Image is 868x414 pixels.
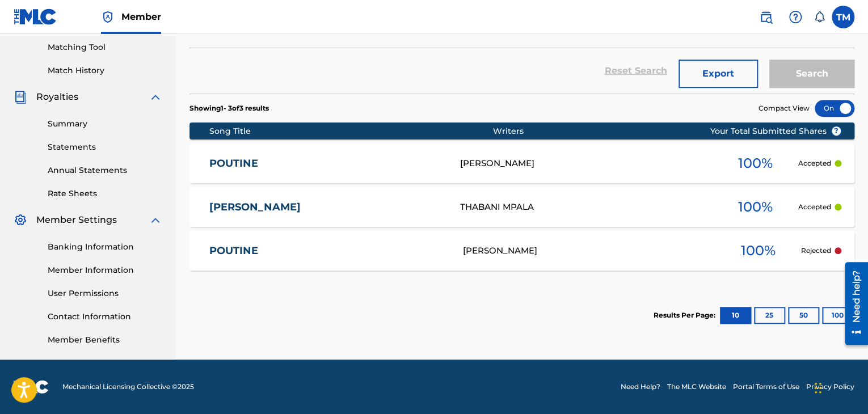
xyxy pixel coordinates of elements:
a: POUTINE [209,244,448,257]
button: 50 [788,307,819,324]
div: Notifications [814,11,825,23]
img: search [759,10,773,24]
p: Results Per Page: [654,310,718,320]
img: Member Settings [14,213,27,227]
span: Mechanical Licensing Collective © 2025 [62,382,194,392]
img: expand [149,90,162,104]
span: ? [832,126,841,136]
p: Rejected [801,246,831,256]
a: Need Help? [621,382,660,392]
div: [PERSON_NAME] [460,157,713,170]
a: Member Benefits [48,334,162,346]
span: Compact View [759,103,810,113]
span: 100 % [741,240,776,261]
a: Portal Terms of Use [733,382,799,392]
img: Royalties [14,90,27,104]
a: User Permissions [48,288,162,299]
div: Writers [493,125,745,137]
img: Top Rightsholder [101,10,115,24]
span: Member Settings [36,213,117,227]
a: Privacy Policy [806,382,854,392]
button: 100 [822,307,853,324]
img: expand [149,213,162,227]
button: 10 [720,307,751,324]
span: 100 % [738,197,773,217]
div: Song Title [209,125,493,137]
a: Annual Statements [48,164,162,176]
span: Your Total Submitted Shares [710,125,841,137]
img: logo [14,380,49,394]
div: Help [784,6,807,28]
span: 100 % [738,153,773,174]
span: Royalties [36,90,78,104]
a: Contact Information [48,311,162,323]
p: Accepted [798,202,831,212]
a: Statements [48,141,162,153]
a: [PERSON_NAME] [209,201,445,214]
img: MLC Logo [14,9,57,25]
p: Showing 1 - 3 of 3 results [189,103,269,113]
span: Member [121,10,161,23]
iframe: Resource Center [836,258,868,349]
a: Banking Information [48,241,162,253]
iframe: Chat Widget [811,360,868,414]
img: help [789,10,802,24]
div: [PERSON_NAME] [463,244,715,257]
a: Summary [48,118,162,130]
div: THABANI MPALA [460,201,713,214]
a: Rate Sheets [48,188,162,200]
button: Export [679,60,758,88]
div: Drag [815,371,821,405]
p: Accepted [798,158,831,168]
a: The MLC Website [667,382,726,392]
a: Public Search [755,6,777,28]
button: 25 [754,307,785,324]
div: User Menu [832,6,854,28]
a: Member Information [48,264,162,276]
a: POUTINE [209,157,445,170]
a: Match History [48,65,162,77]
a: Matching Tool [48,41,162,53]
